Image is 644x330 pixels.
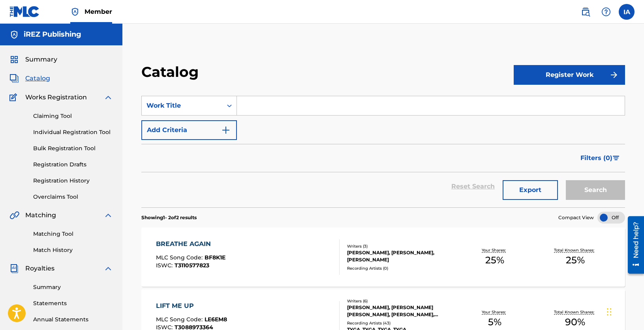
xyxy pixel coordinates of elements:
img: f7272a7cc735f4ea7f67.svg [609,70,619,80]
iframe: Chat Widget [605,292,644,330]
div: Recording Artists ( 43 ) [347,320,454,326]
div: Writers ( 3 ) [347,243,454,249]
div: Writers ( 6 ) [347,298,454,304]
img: search [581,7,590,17]
img: Works Registration [9,93,20,102]
img: MLC Logo [9,6,40,17]
span: 25 % [566,253,585,267]
p: Total Known Shares: [554,247,596,253]
a: Matching Tool [33,230,113,238]
h5: iREZ Publishing [24,30,81,39]
h2: Catalog [141,63,203,81]
img: expand [103,93,113,102]
span: T3110577823 [175,262,209,269]
a: Statements [33,299,113,308]
img: Matching [9,211,19,220]
button: Register Work [514,65,625,85]
img: Catalog [9,74,19,83]
span: MLC Song Code : [156,254,205,261]
div: LIFT ME UP [156,301,227,311]
img: 9d2ae6d4665cec9f34b9.svg [221,125,231,135]
span: 90 % [565,315,585,329]
span: Royalties [25,264,54,273]
a: Public Search [578,4,593,20]
span: Filters ( 0 ) [580,153,612,163]
span: 5 % [488,315,501,329]
span: LE6EM8 [205,316,227,323]
span: BF8K1E [205,254,225,261]
span: 25 % [485,253,504,267]
div: User Menu [619,4,635,20]
a: BREATHE AGAINMLC Song Code:BF8K1EISWC:T3110577823Writers (3)[PERSON_NAME], [PERSON_NAME], [PERSON... [141,227,625,287]
span: Compact View [558,214,594,221]
span: Works Registration [25,93,87,102]
a: Registration Drafts [33,160,113,169]
a: Summary [33,283,113,291]
a: Match History [33,246,113,254]
div: Help [598,4,614,20]
p: Total Known Shares: [554,309,596,315]
img: help [601,7,611,17]
a: Individual Registration Tool [33,128,113,136]
img: Royalties [9,264,19,273]
iframe: Resource Center [622,213,644,276]
button: Add Criteria [141,120,237,140]
a: SummarySummary [9,55,57,64]
a: Registration History [33,177,113,185]
div: Drag [607,300,612,324]
a: Bulk Registration Tool [33,144,113,153]
span: Catalog [25,74,50,83]
a: Overclaims Tool [33,193,113,201]
span: Member [84,7,112,16]
a: Annual Statements [33,315,113,324]
a: Claiming Tool [33,112,113,120]
span: Summary [25,55,57,64]
div: Work Title [146,101,218,110]
span: MLC Song Code : [156,316,205,323]
form: Search Form [141,96,625,207]
p: Your Shares: [482,247,508,253]
div: [PERSON_NAME], [PERSON_NAME] [PERSON_NAME], [PERSON_NAME], [PERSON_NAME], [PERSON_NAME], [PERSON_... [347,304,454,318]
p: Showing 1 - 2 of 2 results [141,214,197,221]
img: Summary [9,55,19,64]
img: filter [613,156,620,160]
img: expand [103,211,113,220]
a: CatalogCatalog [9,74,50,83]
span: Matching [25,211,56,220]
div: Recording Artists ( 0 ) [347,265,454,271]
div: BREATHE AGAIN [156,239,225,249]
img: Accounts [9,30,19,39]
p: Your Shares: [482,309,508,315]
span: ISWC : [156,262,175,269]
button: Filters (0) [576,148,625,168]
img: expand [103,264,113,273]
div: [PERSON_NAME], [PERSON_NAME], [PERSON_NAME] [347,249,454,263]
button: Export [503,180,558,200]
img: Top Rightsholder [70,7,80,17]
